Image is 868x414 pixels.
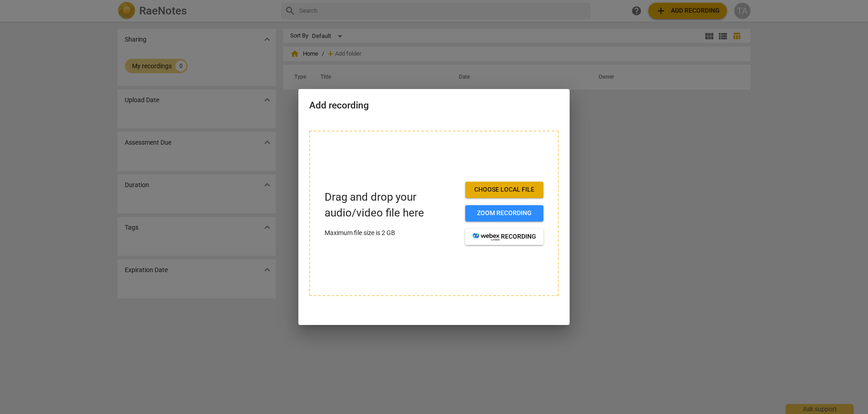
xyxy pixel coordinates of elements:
[465,229,543,245] button: recording
[472,232,536,241] span: recording
[472,185,536,194] span: Choose local file
[465,205,543,221] button: Zoom recording
[465,182,543,198] button: Choose local file
[309,100,559,111] h2: Add recording
[472,209,536,218] span: Zoom recording
[325,228,458,238] p: Maximum file size is 2 GB
[325,189,458,221] p: Drag and drop your audio/video file here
